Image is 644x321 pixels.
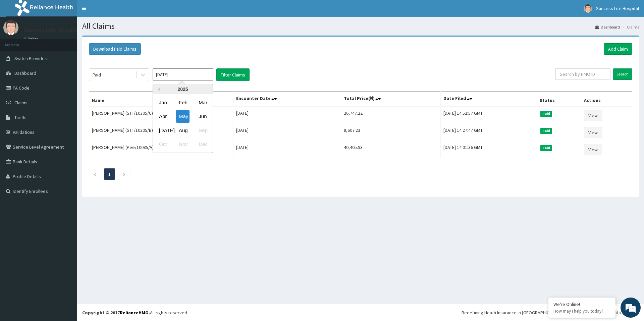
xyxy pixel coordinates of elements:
p: Success Life Hospital [23,27,79,33]
td: [PERSON_NAME] (STT/10305/C) [89,107,233,124]
th: Total Price(₦) [341,92,440,107]
div: Choose June 2025 [196,110,209,123]
span: Paid [540,128,552,134]
th: Name [89,92,233,107]
span: Paid [540,111,552,117]
li: Claims [621,24,639,30]
th: Date Filed [440,92,537,107]
div: month 2025-05 [153,96,213,151]
td: [DATE] [233,141,341,158]
div: Choose February 2025 [176,96,190,109]
p: How may I help you today? [553,308,610,314]
span: Switch Providers [14,55,49,61]
td: [DATE] [233,124,341,141]
input: Search [613,68,632,80]
td: [DATE] 14:52:57 GMT [440,107,537,124]
th: Encounter Date [233,92,341,107]
td: 40,405.93 [341,141,440,158]
div: 2025 [153,84,213,94]
td: 8,607.23 [341,124,440,141]
footer: All rights reserved. [77,304,644,321]
div: Choose March 2025 [196,96,209,109]
span: Success Life Hospital [596,5,639,11]
div: Choose August 2025 [176,124,190,137]
td: [DATE] [233,107,341,124]
th: Status [537,92,581,107]
a: RelianceHMO [120,310,149,316]
input: Search by HMO ID [555,68,610,80]
div: Choose May 2025 [176,110,190,123]
span: Paid [540,145,552,151]
h1: All Claims [82,22,639,31]
img: User Image [584,4,592,13]
button: Filter Claims [216,68,250,81]
a: Dashboard [595,24,620,30]
img: User Image [3,20,18,35]
div: Redefining Heath Insurance in [GEOGRAPHIC_DATA] using Telemedicine and Data Science! [462,309,639,316]
td: [DATE] 14:01:36 GMT [440,141,537,158]
td: [PERSON_NAME] (STT/10305/B) [89,124,233,141]
td: 26,747.22 [341,107,440,124]
span: Claims [14,100,28,106]
td: [PERSON_NAME] (Pee/10085/A) [89,141,233,158]
span: Dashboard [14,70,36,76]
a: Online [23,37,40,41]
div: Choose July 2025 [156,124,170,137]
button: Download Paid Claims [89,43,141,55]
th: Actions [581,92,632,107]
a: View [584,110,602,121]
div: Choose January 2025 [156,96,170,109]
td: [DATE] 14:27:47 GMT [440,124,537,141]
button: Previous Year [156,88,160,91]
input: Select Month and Year [153,68,213,81]
div: Choose April 2025 [156,110,170,123]
a: Page 1 is your current page [108,171,111,177]
a: View [584,144,602,155]
a: Add Claim [604,43,632,55]
span: Tariffs [14,114,26,120]
a: View [584,127,602,138]
div: We're Online! [553,301,610,307]
strong: Copyright © 2017 . [82,310,150,316]
div: Paid [93,71,101,78]
a: Next page [123,171,126,177]
a: Previous page [93,171,96,177]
